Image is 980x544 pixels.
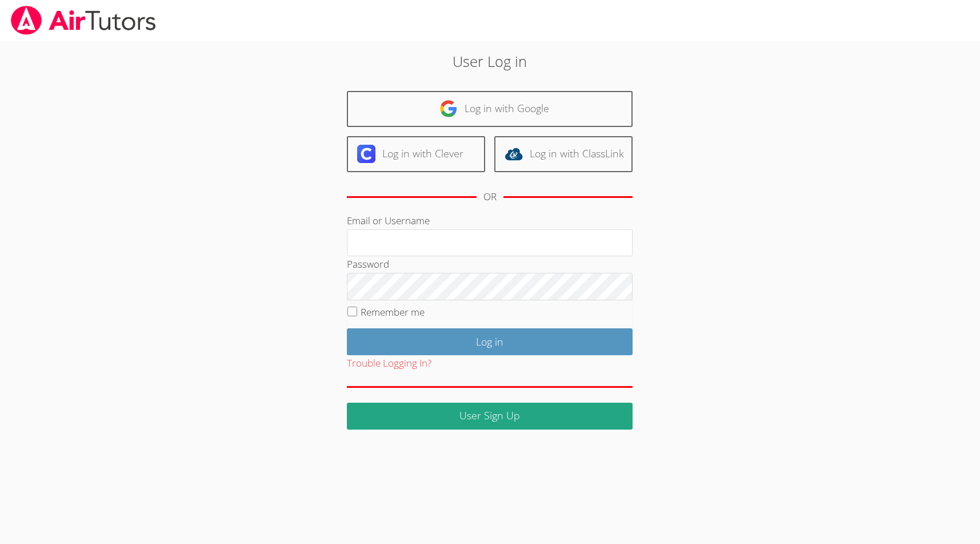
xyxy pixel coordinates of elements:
[357,145,375,163] img: clever-logo-6eab21bc6e7a338710f1a6ff85c0baf02591cd810cc4098c63d3a4b26e2feb20.svg
[347,403,633,430] a: User Sign Up
[505,145,523,163] img: classlink-logo-d6bb404cc1216ec64c9a2012d9dc4662098be43eaf13dc465df04b49fa7ab582.svg
[347,214,430,227] label: Email or Username
[10,6,157,35] img: airtutors_banner-c4298cdbf04f3fff15de1276eac7730deb9818008684d7c2e4769d2f7ddbe033.png
[347,257,389,271] label: Password
[347,328,633,355] input: Log in
[347,355,431,372] button: Trouble Logging In?
[347,136,485,172] a: Log in with Clever
[439,100,458,118] img: google-logo-50288ca7cdecda66e5e0955fdab243c47b7ad437acaf1139b6f446037453330a.svg
[361,305,425,319] label: Remember me
[347,91,633,127] a: Log in with Google
[225,50,754,72] h2: User Log in
[483,189,497,205] div: OR
[494,136,633,172] a: Log in with ClassLink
